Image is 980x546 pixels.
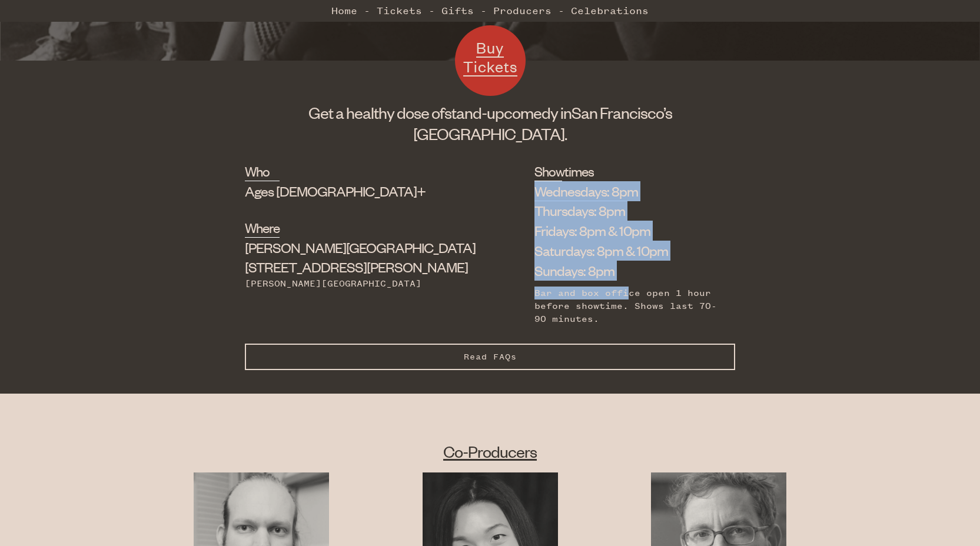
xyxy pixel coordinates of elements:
button: Read FAQs [245,344,735,370]
div: [STREET_ADDRESS][PERSON_NAME] [245,238,476,278]
h2: Where [245,218,280,237]
li: Sundays: 8pm [534,261,717,281]
span: Buy Tickets [463,38,517,76]
h1: Get a healthy dose of comedy in [245,102,735,144]
h2: Co-Producers [147,441,833,462]
a: Buy Tickets [455,25,526,96]
span: San Francisco’s [572,102,672,122]
li: Thursdays: 8pm [534,201,717,221]
span: Read FAQs [464,352,517,362]
li: Wednesdays: 8pm [534,181,717,201]
h2: Who [245,162,280,181]
div: Bar and box office open 1 hour before showtime. Shows last 70-90 minutes. [534,287,717,326]
div: [PERSON_NAME][GEOGRAPHIC_DATA] [245,277,476,290]
span: stand-up [444,102,504,122]
span: [GEOGRAPHIC_DATA]. [413,124,567,144]
div: Ages [DEMOGRAPHIC_DATA]+ [245,181,476,201]
span: [PERSON_NAME][GEOGRAPHIC_DATA] [245,238,476,256]
li: Fridays: 8pm & 10pm [534,221,717,241]
h2: Showtimes [534,162,562,181]
li: Saturdays: 8pm & 10pm [534,241,717,261]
